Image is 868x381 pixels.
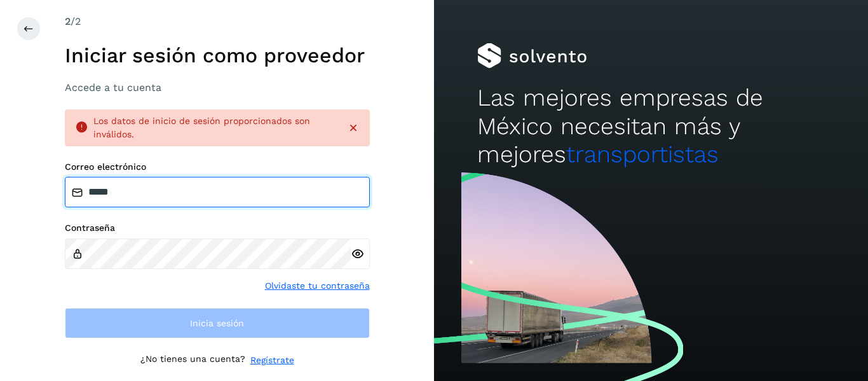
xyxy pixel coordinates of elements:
h2: Las mejores empresas de México necesitan más y mejores [477,84,824,169]
button: Inicia sesión [65,308,370,338]
span: 2 [65,15,71,27]
div: Los datos de inicio de sesión proporcionados son inválidos. [93,114,337,141]
span: Inicia sesión [190,319,244,328]
a: Regístrate [250,354,294,367]
h3: Accede a tu cuenta [65,81,370,94]
div: /2 [65,14,370,29]
label: Correo electrónico [65,162,370,172]
span: transportistas [566,141,719,168]
label: Contraseña [65,223,370,233]
a: Olvidaste tu contraseña [265,279,370,293]
p: ¿No tienes una cuenta? [140,354,245,367]
h1: Iniciar sesión como proveedor [65,43,370,67]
